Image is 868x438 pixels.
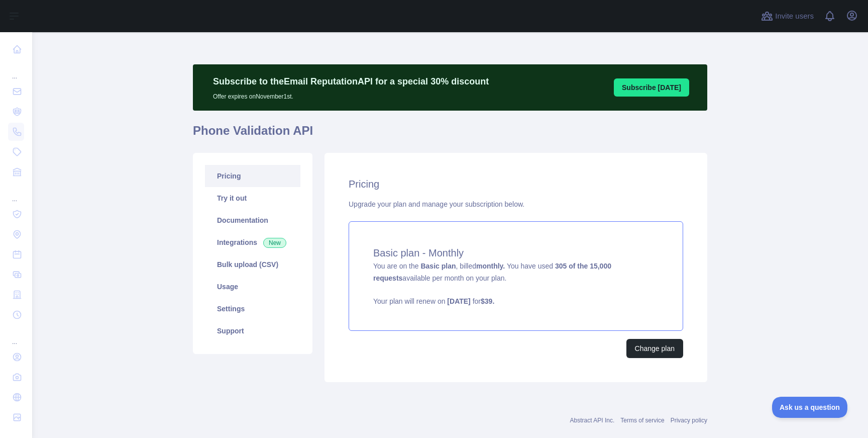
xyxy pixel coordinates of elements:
[420,262,456,270] strong: Basic plan
[205,165,300,187] a: Pricing
[8,326,24,346] div: ...
[775,11,814,22] span: Invite users
[481,297,494,305] strong: $ 39 .
[205,320,300,342] a: Support
[193,123,707,147] h1: Phone Validation API
[205,253,300,276] a: Bulk upload (CSV)
[772,397,848,418] iframe: Toggle Customer Support
[349,177,683,191] h2: Pricing
[373,296,659,306] p: Your plan will renew on for
[373,246,659,260] h4: Basic plan - Monthly
[447,297,470,305] strong: [DATE]
[205,298,300,320] a: Settings
[8,60,24,80] div: ...
[205,187,300,209] a: Try it out
[614,78,689,97] button: Subscribe [DATE]
[205,231,300,253] a: Integrations New
[626,339,683,358] button: Change plan
[476,262,505,270] strong: monthly.
[759,8,816,24] button: Invite users
[570,417,615,424] a: Abstract API Inc.
[205,276,300,298] a: Usage
[373,262,659,306] span: You are on the , billed You have used available per month on your plan.
[349,199,683,209] div: Upgrade your plan and manage your subscription below.
[213,89,489,101] p: Offer expires on November 1st.
[620,417,664,424] a: Terms of service
[8,183,24,203] div: ...
[263,238,286,248] span: New
[205,209,300,231] a: Documentation
[373,262,611,282] strong: 305 of the 15,000 requests
[671,417,707,424] a: Privacy policy
[213,74,489,89] p: Subscribe to the Email Reputation API for a special 30 % discount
